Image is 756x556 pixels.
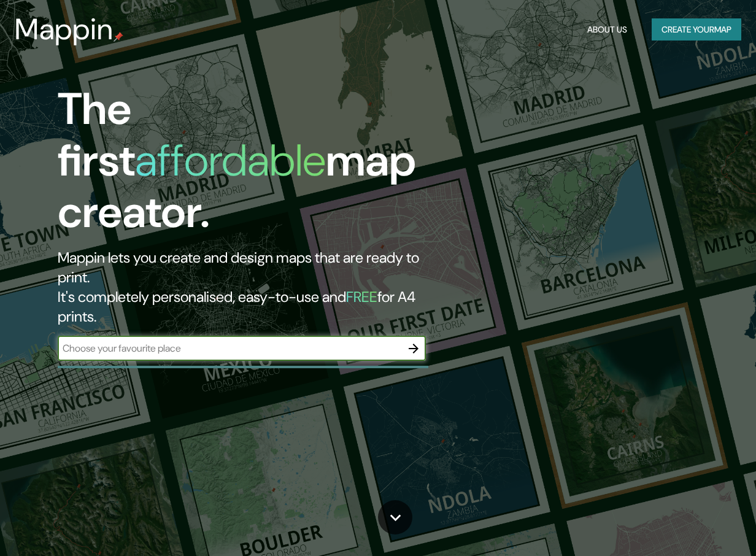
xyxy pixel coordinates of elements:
h1: affordable [135,132,326,189]
h3: Mappin [15,12,114,47]
img: mappin-pin [114,32,123,42]
input: Choose your favourite place [58,341,401,355]
h5: FREE [346,287,377,306]
button: Create yourmap [652,18,741,41]
h2: Mappin lets you create and design maps that are ready to print. It's completely personalised, eas... [58,248,436,326]
h1: The first map creator. [58,83,436,248]
button: About Us [582,18,632,41]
